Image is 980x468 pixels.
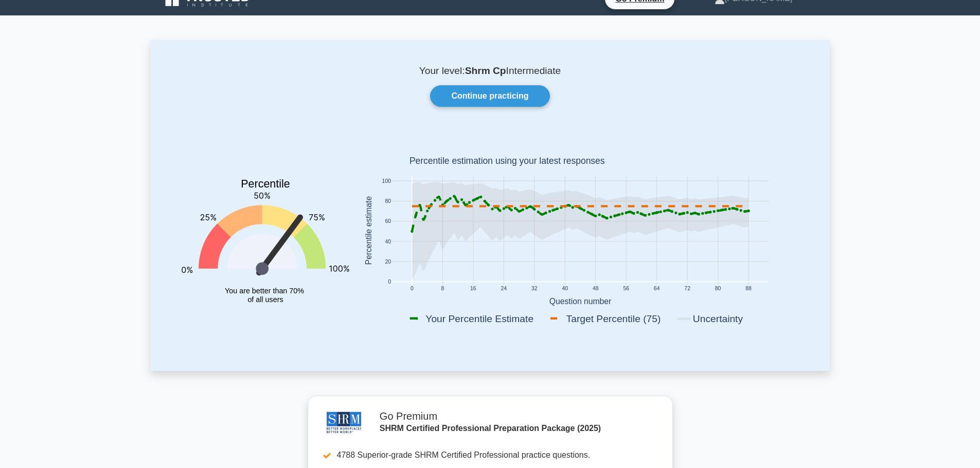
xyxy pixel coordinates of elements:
[623,286,629,292] text: 56
[470,286,476,292] text: 16
[409,156,604,166] text: Percentile estimation using your latest responses
[385,219,391,224] text: 60
[562,286,568,292] text: 40
[501,286,507,292] text: 24
[465,65,506,76] b: Shrm Cp
[592,286,598,292] text: 48
[175,65,805,77] p: Your level: Intermediate
[364,196,372,265] text: Percentile estimate
[385,239,391,245] text: 40
[247,295,283,304] tspan: of all users
[715,286,721,292] text: 80
[684,286,690,292] text: 72
[385,259,391,265] text: 20
[382,178,391,184] text: 100
[225,287,304,295] tspan: You are better than 70%
[653,286,660,292] text: 64
[385,199,391,204] text: 80
[430,85,549,107] a: Continue practicing
[531,286,537,292] text: 32
[745,286,752,292] text: 88
[441,286,444,292] text: 8
[241,178,290,191] text: Percentile
[388,279,391,285] text: 0
[549,297,611,306] text: Question number
[410,286,413,292] text: 0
